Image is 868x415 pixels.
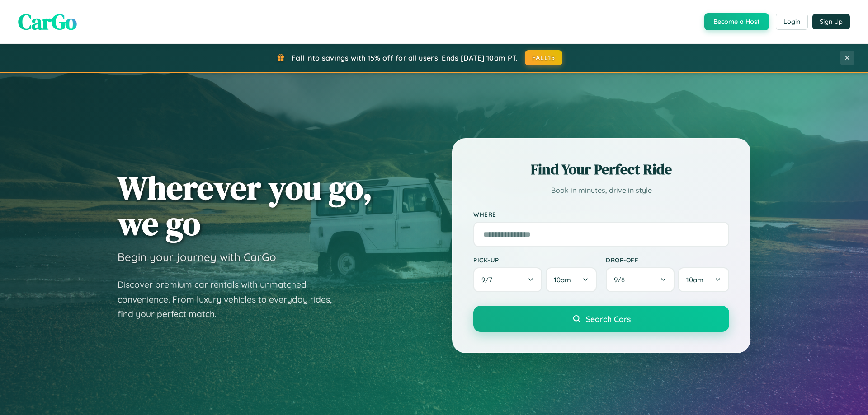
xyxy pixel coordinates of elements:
[586,314,631,324] span: Search Cars
[686,275,703,284] span: 10am
[473,306,729,332] button: Search Cars
[18,7,77,37] span: CarGo
[473,256,597,264] label: Pick-up
[292,53,518,62] span: Fall into savings with 15% off for all users! Ends [DATE] 10am PT.
[473,159,729,179] h2: Find Your Perfect Ride
[525,50,563,65] button: FALL15
[704,13,769,30] button: Become a Host
[614,275,629,284] span: 9 / 8
[606,256,729,264] label: Drop-off
[554,275,571,284] span: 10am
[776,14,808,30] button: Login
[118,250,276,264] h3: Begin your journey with CarGo
[812,14,850,29] button: Sign Up
[678,267,729,292] button: 10am
[473,267,542,292] button: 9/7
[546,267,597,292] button: 10am
[481,275,497,284] span: 9 / 7
[473,184,729,197] p: Book in minutes, drive in style
[473,210,729,218] label: Where
[118,170,373,241] h1: Wherever you go, we go
[606,267,675,292] button: 9/8
[118,277,344,322] p: Discover premium car rentals with unmatched convenience. From luxury vehicles to everyday rides, ...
